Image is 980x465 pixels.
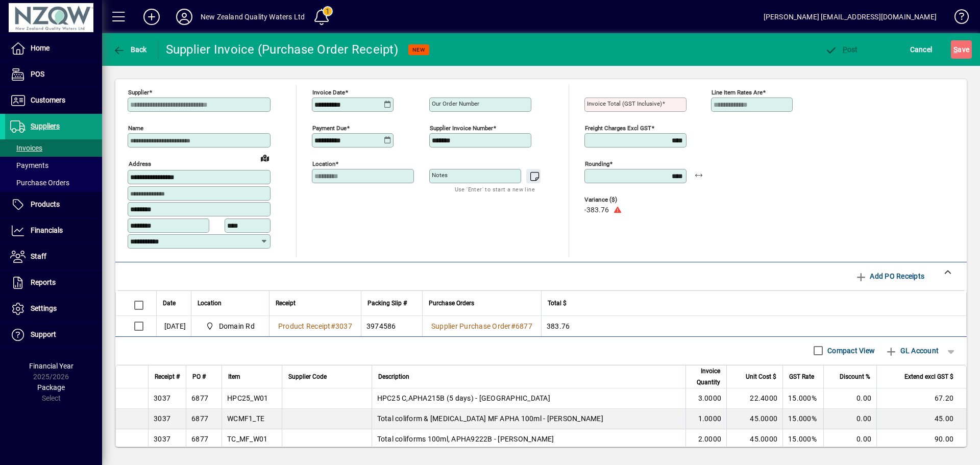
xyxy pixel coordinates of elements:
td: 45.0000 [726,429,782,450]
span: Product Receipt [278,322,331,330]
a: POS [5,62,102,87]
td: 3.0000 [685,388,726,409]
span: Receipt # [155,371,180,382]
td: 15.000% [782,429,823,450]
span: Products [31,200,60,208]
span: Financials [31,226,63,234]
span: Purchase Orders [429,298,474,309]
span: Domain Rd [202,320,259,332]
div: New Zealand Quality Waters Ltd [201,9,305,25]
span: Packing Slip # [367,298,407,309]
span: ost [825,45,858,54]
div: Packing Slip # [367,298,416,309]
span: Description [378,371,409,382]
span: S [953,45,958,54]
a: Reports [5,270,102,296]
span: Financial Year [29,362,73,370]
span: Suppliers [31,122,60,130]
span: Variance ($) [584,197,646,203]
span: Reports [31,278,56,286]
span: Item [228,371,240,382]
td: 45.0000 [726,409,782,429]
a: Supplier Purchase Order#6877 [428,321,536,332]
mat-label: Invoice date [312,89,345,96]
button: Post [822,40,861,59]
div: [PERSON_NAME] [EMAIL_ADDRESS][DOMAIN_NAME] [764,9,937,25]
td: 0.00 [823,409,876,429]
td: 6877 [186,429,222,450]
td: 383.76 [541,316,966,336]
td: 6877 [186,388,222,409]
span: PO # [192,371,206,382]
span: Package [37,383,65,391]
td: 15.000% [782,388,823,409]
span: Supplier Purchase Order [431,322,511,330]
a: Invoices [5,139,102,157]
td: 3037 [148,409,186,429]
td: 3037 [148,429,186,450]
app-page-header-button: Back [102,40,158,59]
span: Discount % [840,371,870,382]
span: Total $ [548,298,567,309]
mat-label: Name [128,125,143,132]
span: Date [163,298,176,309]
td: 6877 [186,409,222,429]
span: 3037 [335,322,352,330]
span: POS [31,70,44,78]
a: Purchase Orders [5,174,102,191]
button: Add [135,8,168,26]
span: [DATE] [164,321,186,331]
mat-label: Supplier [128,89,149,96]
mat-label: Freight charges excl GST [585,125,651,132]
span: NEW [412,46,425,53]
div: WCMF1_TE [227,413,264,424]
div: HPC25_W01 [227,393,268,403]
div: Receipt [276,298,355,309]
button: Add PO Receipts [851,267,928,285]
td: 45.00 [876,409,966,429]
mat-label: Line item rates are [712,89,763,96]
a: View on map [257,150,273,166]
mat-label: Payment due [312,125,347,132]
span: Extend excl GST $ [904,371,953,382]
a: Home [5,36,102,61]
span: Staff [31,252,46,260]
span: Receipt [276,298,296,309]
td: 15.000% [782,409,823,429]
mat-label: Invoice Total (GST inclusive) [587,100,662,107]
a: Customers [5,88,102,113]
mat-label: Location [312,160,335,167]
td: 2.0000 [685,429,726,450]
span: Location [198,298,222,309]
span: Purchase Orders [10,179,69,187]
div: Date [163,298,185,309]
span: Invoices [10,144,42,152]
span: Back [113,45,147,54]
mat-label: Notes [432,172,448,179]
span: Invoice Quantity [692,365,720,388]
span: Payments [10,161,48,169]
span: ave [953,41,969,58]
mat-label: Rounding [585,160,609,167]
td: 22.4000 [726,388,782,409]
button: Back [110,40,150,59]
td: Total coliforms 100ml, APHA9222B - [PERSON_NAME] [372,429,686,450]
mat-label: Supplier invoice number [430,125,493,132]
a: Settings [5,296,102,322]
span: Support [31,330,56,338]
a: Financials [5,218,102,243]
span: Home [31,44,50,52]
td: 3974586 [361,316,422,336]
span: Cancel [910,41,933,58]
span: 6877 [516,322,532,330]
td: 3037 [148,388,186,409]
span: # [511,322,516,330]
a: Payments [5,157,102,174]
div: Total $ [548,298,953,309]
td: 90.00 [876,429,966,450]
span: Add PO Receipts [855,268,924,284]
span: GST Rate [789,371,814,382]
span: P [843,45,847,54]
td: 0.00 [823,429,876,450]
button: Profile [168,8,201,26]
